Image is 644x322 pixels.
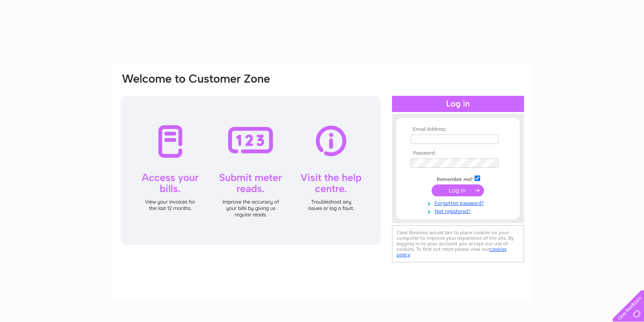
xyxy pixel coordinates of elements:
th: Email Address: [409,126,507,132]
div: Clear Business would like to place cookies on your computer to improve your experience of the sit... [392,225,524,262]
th: Password: [409,150,507,156]
a: Forgotten password? [411,198,507,207]
a: Not registered? [411,207,507,215]
td: Remember me? [409,174,507,183]
a: cookies policy [397,246,507,258]
input: Submit [432,184,484,196]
